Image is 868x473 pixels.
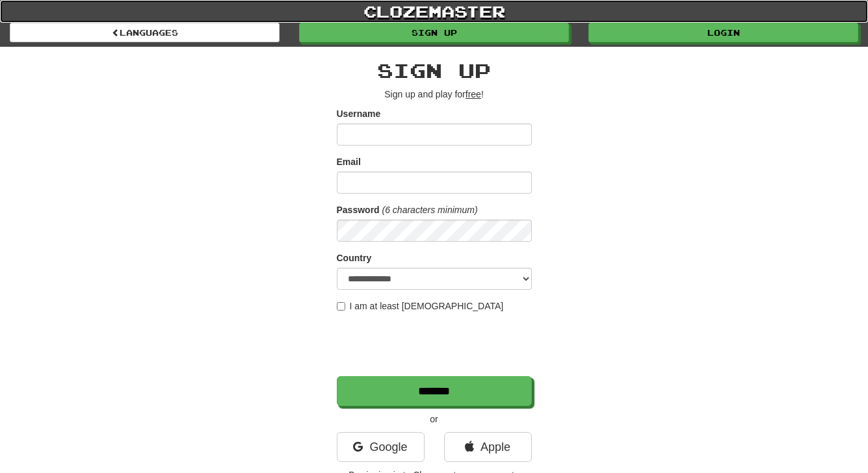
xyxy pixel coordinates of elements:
[299,23,569,42] a: Sign up
[337,319,534,370] iframe: reCAPTCHA
[337,88,532,101] p: Sign up and play for !
[337,107,381,120] label: Username
[337,155,361,168] label: Email
[337,432,425,462] a: Google
[337,302,345,311] input: I am at least [DEMOGRAPHIC_DATA]
[588,23,858,42] a: Login
[466,89,481,99] u: free
[337,60,532,81] h2: Sign up
[444,432,532,462] a: Apple
[337,300,504,313] label: I am at least [DEMOGRAPHIC_DATA]
[382,205,478,215] em: (6 characters minimum)
[337,203,380,216] label: Password
[337,251,372,264] label: Country
[337,413,532,426] p: or
[10,23,280,42] a: Languages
